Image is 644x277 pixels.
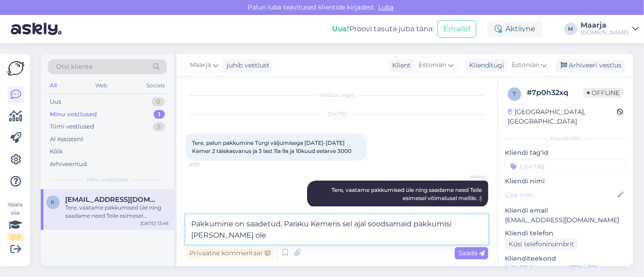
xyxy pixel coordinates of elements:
div: Küsi telefoninumbrit [505,238,578,250]
img: Askly Logo [7,61,24,76]
input: Lisa tag [505,159,626,173]
button: Emailid [437,20,476,38]
div: Web [94,80,110,91]
div: AI Assistent [50,135,83,144]
div: Kõik [50,147,63,156]
div: Socials [144,80,167,91]
input: Lisa nimi [505,190,615,200]
div: Tere, vaatame pakkumised üle ning saadame need Teile esimesel võimalusel meilile. :) [65,204,168,220]
b: Uus! [332,24,349,33]
div: Minu vestlused [50,110,97,119]
span: kravtsukt4@gmail.com [65,196,159,204]
div: Vestlus algas [186,91,488,99]
div: Vaata siia [7,201,24,241]
textarea: Pakkumine on saadetud. Paraku Kemeris sel ajal soodsamaid pakkumisi [PERSON_NAME] ol [186,215,488,244]
p: Klienditeekond [505,254,626,263]
div: All [48,80,58,91]
div: [DATE] [186,110,488,118]
span: 12:20 [188,161,222,168]
span: Luba [375,3,396,11]
div: Maarja [581,22,629,29]
span: 7 [513,91,516,97]
div: [GEOGRAPHIC_DATA], [GEOGRAPHIC_DATA] [508,107,617,126]
a: Maarja[DOMAIN_NAME] [581,22,639,36]
div: 2 / 3 [7,233,24,241]
div: Proovi tasuta juba täna: [332,24,434,34]
span: Maarja [452,173,485,180]
div: Klient [389,61,411,70]
div: 5 [153,122,165,131]
div: Klienditugi [466,61,504,70]
p: Kliendi telefon [505,229,626,238]
div: Kliendi info [505,134,626,143]
span: Maarja [190,60,211,70]
div: Uus [50,97,61,106]
div: Privaatne kommentaar [186,247,274,259]
span: Minu vestlused [87,176,128,184]
div: Aktiivne [487,21,543,37]
div: M [564,23,577,35]
span: Estonian [418,60,446,70]
span: Tere, vaatame pakkumised üle ning saadame need Teile esimesel võimalusel meilile. :) [332,186,483,201]
div: Tiimi vestlused [50,122,94,131]
p: Kliendi nimi [505,177,626,186]
span: Offline [583,88,623,98]
a: [URL][DOMAIN_NAME][DATE] [505,264,597,272]
div: [DATE] 13:46 [140,220,168,227]
span: Estonian [512,60,539,70]
p: Kliendi email [505,206,626,215]
span: Saada [458,249,485,257]
span: Tere, palun pakkumine Türgi väljumisega [DATE]-[DATE] Kemer 2 täiskasvanus ja 3 last 11a 9a ja 10... [192,139,351,154]
div: juhib vestlust [223,61,269,70]
p: [EMAIL_ADDRESS][DOMAIN_NAME] [505,215,626,225]
div: # 7p0h32xq [527,87,583,98]
div: 1 [154,110,165,119]
div: Arhiveeri vestlus [555,59,625,72]
span: k [51,199,55,205]
span: Otsi kliente [56,62,92,72]
p: Kliendi tag'id [505,148,626,158]
div: 0 [152,97,165,106]
div: Arhiveeritud [50,160,87,169]
div: [DOMAIN_NAME] [581,29,629,36]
